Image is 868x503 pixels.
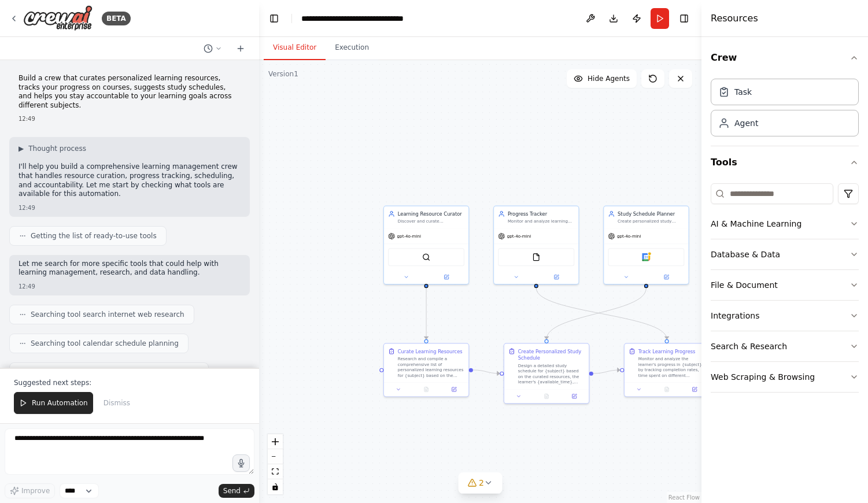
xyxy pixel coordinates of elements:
[268,479,283,494] button: toggle interactivity
[427,273,466,281] button: Open in side panel
[508,219,574,224] div: Monitor and analyze learning progress across {subject} courses and materials. Track completion ra...
[423,288,430,339] g: Edge from e97138ba-79ff-4be1-ba47-58cec7edcab5 to be600d5e-5472-4e5f-92e2-6675dbaf2564
[19,74,241,110] p: Build a crew that curates personalized learning resources, tracks your progress on courses, sugge...
[268,434,283,449] button: zoom in
[493,206,579,285] div: Progress TrackerMonitor and analyze learning progress across {subject} courses and materials. Tra...
[268,69,298,79] div: Version 1
[618,219,684,224] div: Create personalized study schedules for {subject} based on {available_time}, {learning_goals}, an...
[98,392,136,414] button: Dismiss
[504,343,590,404] div: Create Personalized Study ScheduleDesign a detailed study schedule for {subject} based on the cur...
[397,234,421,239] span: gpt-4o-mini
[711,331,859,361] button: Search & Research
[711,310,759,321] div: Integrations
[398,210,464,217] div: Learning Resource Curator
[28,144,86,153] span: Thought process
[734,86,752,98] div: Task
[473,367,500,377] g: Edge from be600d5e-5472-4e5f-92e2-6675dbaf2564 to 14dd1527-daaa-4cfc-9a8d-c0adcc8a29f8
[398,348,463,355] div: Curate Learning Resources
[19,204,241,212] div: 12:49
[266,10,282,27] button: Hide left sidebar
[711,341,787,352] div: Search & Research
[32,398,88,408] span: Run Automation
[199,42,227,56] button: Switch to previous chat
[102,12,131,25] div: BETA
[301,13,404,24] nav: breadcrumb
[231,42,250,56] button: Start a new chat
[537,273,575,281] button: Open in side panel
[642,253,650,261] img: Google Calendar
[14,378,245,387] p: Suggested next steps:
[19,260,241,278] p: Let me search for more specific tools that could help with learning management, research, and dat...
[21,486,50,495] span: Improve
[383,343,470,397] div: Curate Learning ResourcesResearch and compile a comprehensive list of personalized learning resou...
[422,253,430,261] img: SerperDevTool
[711,301,859,331] button: Integrations
[533,288,670,339] g: Edge from cbf87042-beba-4059-ad39-c8d0613dcc50 to 98c99094-2ef3-4e90-aa67-ba65648bcd6b
[567,69,637,88] button: Hide Agents
[711,179,859,402] div: Tools
[711,362,859,392] button: Web Scraping & Browsing
[711,270,859,300] button: File & Document
[618,210,684,217] div: Study Schedule Planner
[442,385,466,393] button: Open in side panel
[603,206,689,285] div: Study Schedule PlannerCreate personalized study schedules for {subject} based on {available_time}...
[268,449,283,464] button: zoom out
[268,434,283,494] div: React Flow controls
[518,348,585,362] div: Create Personalized Study Schedule
[711,218,801,230] div: AI & Machine Learning
[668,494,700,501] a: React Flow attribution
[711,146,859,179] button: Tools
[734,117,758,129] div: Agent
[624,343,710,397] div: Track Learning ProgressMonitor and analyze the learner's progress in {subject} by tracking comple...
[31,339,179,348] span: Searching tool calendar schedule planning
[507,234,531,239] span: gpt-4o-mini
[383,206,470,285] div: Learning Resource CuratorDiscover and curate personalized learning resources for {subject} based ...
[232,454,250,472] button: Click to speak your automation idea
[711,279,778,291] div: File & Document
[711,209,859,239] button: AI & Machine Learning
[647,273,686,281] button: Open in side panel
[588,74,630,83] span: Hide Agents
[676,10,692,27] button: Hide right sidebar
[19,144,24,153] span: ▶
[223,486,241,495] span: Send
[593,367,620,377] g: Edge from 14dd1527-daaa-4cfc-9a8d-c0adcc8a29f8 to 98c99094-2ef3-4e90-aa67-ba65648bcd6b
[617,234,641,239] span: gpt-4o-mini
[31,231,157,241] span: Getting the list of ready-to-use tools
[683,385,707,393] button: Open in side panel
[711,371,815,383] div: Web Scraping & Browsing
[5,483,55,498] button: Improve
[398,219,464,224] div: Discover and curate personalized learning resources for {subject} based on {learning_level} and {...
[563,392,586,400] button: Open in side panel
[638,356,705,378] div: Monitor and analyze the learner's progress in {subject} by tracking completion rates, time spent ...
[326,36,378,60] button: Execution
[412,385,441,393] button: No output available
[268,464,283,479] button: fit view
[458,472,503,494] button: 2
[518,363,585,385] div: Design a detailed study schedule for {subject} based on the curated resources, the learner's {ava...
[711,42,859,74] button: Crew
[711,249,780,260] div: Database & Data
[19,282,241,291] div: 12:49
[31,310,184,319] span: Searching tool search internet web research
[19,162,241,198] p: I'll help you build a comprehensive learning management crew that handles resource curation, prog...
[398,356,464,378] div: Research and compile a comprehensive list of personalized learning resources for {subject} based ...
[479,477,484,489] span: 2
[19,144,86,153] button: ▶Thought process
[532,253,540,261] img: FileReadTool
[652,385,681,393] button: No output available
[104,398,130,408] span: Dismiss
[711,239,859,269] button: Database & Data
[19,114,241,123] div: 12:49
[638,348,696,355] div: Track Learning Progress
[219,484,254,498] button: Send
[711,74,859,146] div: Crew
[711,12,758,25] h4: Resources
[543,288,649,339] g: Edge from 0e976a87-7d92-4fdc-ba38-1b15621376cd to 14dd1527-daaa-4cfc-9a8d-c0adcc8a29f8
[264,36,326,60] button: Visual Editor
[532,392,561,400] button: No output available
[14,392,93,414] button: Run Automation
[23,5,93,31] img: Logo
[508,210,574,217] div: Progress Tracker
